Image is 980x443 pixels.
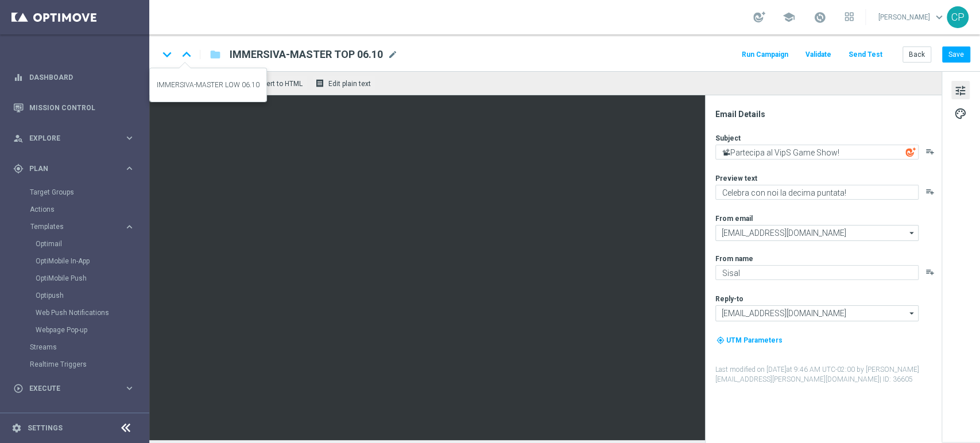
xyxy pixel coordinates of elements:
[36,304,148,321] div: Web Push Notifications
[29,135,124,142] span: Explore
[315,79,324,88] i: receipt
[715,109,940,119] div: Email Details
[13,164,24,174] i: gps_fixed
[847,47,884,63] button: Send Test
[36,321,148,339] div: Webpage Pop-up
[11,423,22,433] i: settings
[29,62,135,92] a: Dashboard
[30,360,119,369] a: Realtime Triggers
[715,254,753,263] label: From name
[13,134,135,143] button: person_search Explore keyboard_arrow_right
[200,80,224,88] span: Preview
[30,222,135,231] button: Templates keyboard_arrow_right
[210,48,221,61] i: folder
[933,11,946,24] span: keyboard_arrow_down
[13,384,135,393] button: play_circle_outline Execute keyboard_arrow_right
[30,223,124,230] div: Templates
[902,46,931,63] button: Back
[29,165,124,172] span: Plan
[208,45,222,64] button: folder
[36,287,148,304] div: Optipush
[328,80,371,88] span: Edit plain text
[388,49,398,60] span: mode_edit
[29,385,124,392] span: Execute
[947,6,969,28] div: CP
[30,343,119,352] a: Streams
[30,339,148,356] div: Streams
[237,79,246,88] span: code
[715,174,757,183] label: Preview text
[715,134,741,143] label: Subject
[30,223,113,230] span: Templates
[715,305,919,321] input: Select
[805,50,831,59] span: Validate
[36,252,148,270] div: OptiMobile In-App
[124,383,135,394] i: keyboard_arrow_right
[187,79,196,88] i: remove_red_eye
[715,365,940,384] label: Last modified on [DATE] at 9:46 AM UTC-02:00 by [PERSON_NAME][EMAIL_ADDRESS][PERSON_NAME][DOMAIN_...
[184,76,230,91] button: remove_red_eye Preview
[13,133,24,143] i: person_search
[716,336,725,344] i: my_location
[13,103,135,112] button: Mission Control
[124,222,135,232] i: keyboard_arrow_right
[28,425,63,432] a: Settings
[907,306,918,321] i: arrow_drop_down
[36,274,119,283] a: OptiMobile Push
[230,48,383,61] span: IMMERSIVA-MASTER TOP 06.10
[880,375,913,383] span: | ID: 36605
[124,133,135,143] i: keyboard_arrow_right
[951,104,970,122] button: palette
[158,46,176,63] i: keyboard_arrow_down
[36,270,148,287] div: OptiMobile Push
[804,47,833,63] button: Validate
[30,201,148,218] div: Actions
[726,336,783,344] span: UTM Parameters
[36,257,119,266] a: OptiMobile In-App
[951,81,970,99] button: tune
[715,294,743,304] label: Reply-to
[250,80,303,88] span: Convert to HTML
[30,188,119,197] a: Target Groups
[30,184,148,201] div: Target Groups
[30,218,148,339] div: Templates
[30,356,148,373] div: Realtime Triggers
[715,214,753,223] label: From email
[13,72,24,83] i: equalizer
[36,325,119,335] a: Webpage Pop-up
[13,383,124,394] div: Execute
[30,205,119,214] a: Actions
[925,147,935,156] button: playlist_add
[877,9,947,26] a: [PERSON_NAME]keyboard_arrow_down
[312,76,376,91] button: receipt Edit plain text
[740,47,790,63] button: Run Campaign
[36,308,119,317] a: Web Push Notifications
[13,73,135,82] button: equalizer Dashboard
[13,164,135,173] button: gps_fixed Plan keyboard_arrow_right
[942,46,970,63] button: Save
[925,187,935,196] button: playlist_add
[905,147,916,157] img: optiGenie.svg
[715,334,784,347] button: my_location UTM Parameters
[36,291,119,300] a: Optipush
[178,46,195,63] i: keyboard_arrow_up
[36,235,148,252] div: Optimail
[29,92,135,123] a: Mission Control
[954,83,967,98] span: tune
[13,383,24,394] i: play_circle_outline
[783,11,795,24] span: school
[907,226,918,240] i: arrow_drop_down
[124,163,135,174] i: keyboard_arrow_right
[234,76,308,91] button: code Convert to HTML
[925,267,935,277] button: playlist_add
[13,92,135,123] div: Mission Control
[36,239,119,248] a: Optimail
